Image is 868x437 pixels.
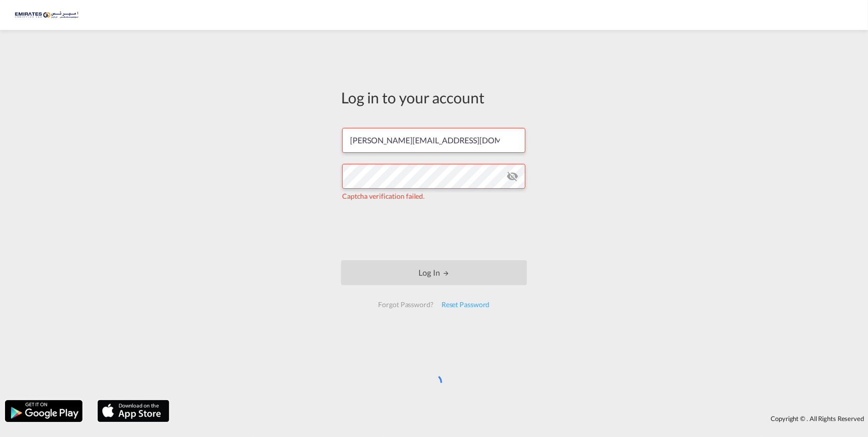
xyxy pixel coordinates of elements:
[506,170,518,182] md-icon: icon-eye-off
[15,4,82,26] img: c67187802a5a11ec94275b5db69a26e6.png
[174,410,868,427] div: Copyright © . All Rights Reserved
[342,192,425,200] span: Captcha verification failed.
[374,296,437,314] div: Forgot Password?
[437,296,494,314] div: Reset Password
[4,399,83,423] img: google.png
[96,399,170,423] img: apple.png
[341,260,527,285] button: LOGIN
[341,87,527,108] div: Log in to your account
[342,128,525,153] input: Enter email/phone number
[358,211,510,250] iframe: reCAPTCHA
